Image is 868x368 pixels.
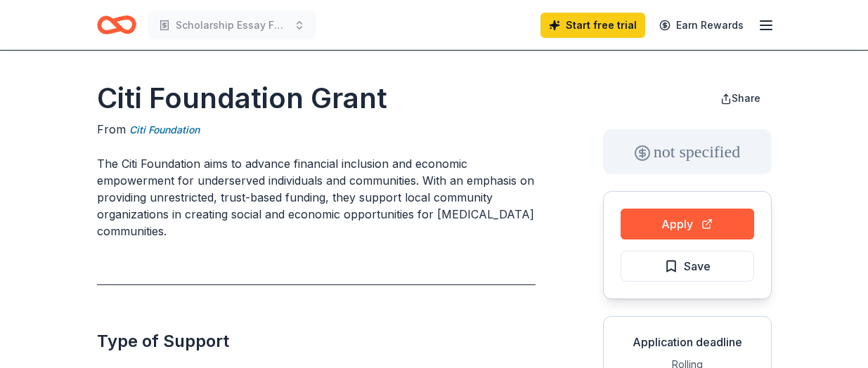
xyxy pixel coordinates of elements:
[621,209,754,239] button: Apply
[732,92,760,104] span: Share
[621,251,754,282] button: Save
[97,121,536,138] div: From
[97,79,536,118] h1: Citi Foundation Grant
[129,121,200,138] a: Citi Foundation
[148,11,316,39] button: Scholarship Essay Fund
[651,13,752,38] a: Earn Rewards
[97,8,136,41] a: Home
[176,17,288,34] span: Scholarship Essay Fund
[615,334,760,350] div: Application deadline
[603,129,772,174] div: not specified
[709,84,772,112] button: Share
[97,155,536,239] p: The Citi Foundation aims to advance financial inclusion and economic empowerment for underserved ...
[97,330,536,353] h2: Type of Support
[540,13,645,38] a: Start free trial
[684,257,711,275] span: Save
